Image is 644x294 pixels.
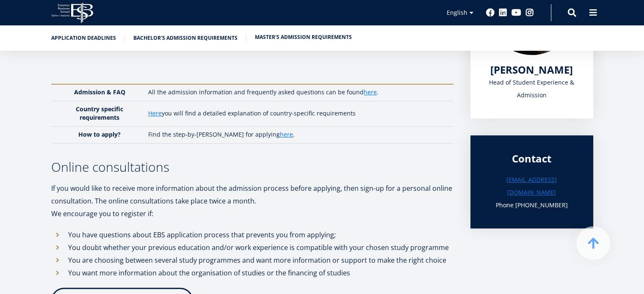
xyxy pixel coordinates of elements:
[499,8,507,17] a: Linkedin
[51,228,453,241] li: You have questions about EBS application process that prevents you from applying;
[255,33,352,41] a: Master's admission requirements
[487,76,576,102] div: Head of Student Experience & Admission
[280,130,293,139] a: here
[490,63,573,77] span: [PERSON_NAME]
[364,88,377,96] a: here
[487,199,576,212] h3: Phone [PHONE_NUMBER]
[486,8,495,17] a: Facebook
[51,34,116,42] a: Application deadlines
[51,207,453,220] p: We encourage you to register if:
[487,152,576,165] div: Contact
[490,63,573,76] a: [PERSON_NAME]
[51,182,453,207] p: If you would like to receive more information about the admission process before applying, then s...
[525,8,534,17] a: Instagram
[511,8,521,17] a: Youtube
[487,173,576,199] a: [EMAIL_ADDRESS][DOMAIN_NAME]
[51,267,453,279] li: You want more information about the organisation of studies or the financing of studies
[51,254,453,267] li: You are choosing between several study programmes and want more information or support to make th...
[148,130,445,139] p: Find the step-by-[PERSON_NAME] for applying .
[133,34,238,42] a: Bachelor's admission requirements
[78,130,121,138] strong: How to apply?
[51,38,453,51] h3: Admission information
[51,161,453,173] h3: Online consultations
[144,84,453,101] td: All the admission information and frequently asked questions can be found .
[148,109,162,118] a: Here
[144,101,453,126] td: you will find a detailed explanation of country-specific requirements
[51,241,453,254] li: You doubt whether your previous education and/or work experience is compatible with your chosen s...
[76,105,123,121] strong: Country specific requirements
[74,88,125,96] strong: Admission & FAQ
